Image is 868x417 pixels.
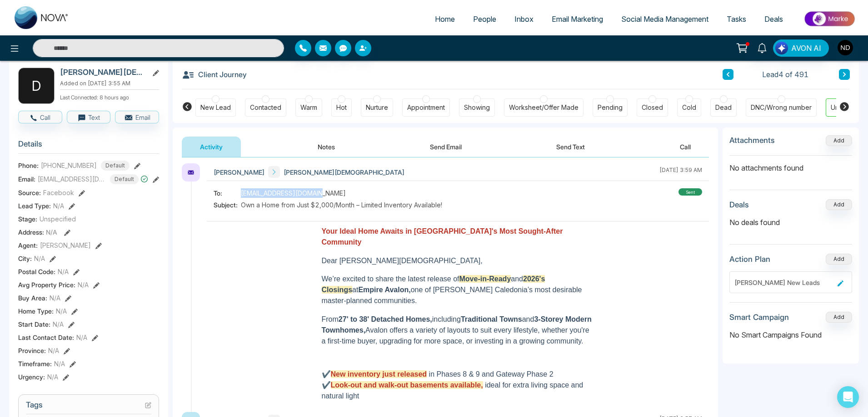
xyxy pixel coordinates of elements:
button: Activity [182,137,241,157]
button: Notes [299,137,353,157]
div: Worksheet/Offer Made [509,103,579,112]
span: To: [214,188,241,198]
div: Cold [682,103,696,112]
span: Default [101,161,130,171]
span: Subject: [214,200,241,210]
span: N/A [53,319,64,329]
a: Home [426,10,464,28]
a: Social Media Management [612,10,718,28]
span: Province : [18,346,46,355]
span: N/A [54,359,65,368]
span: N/A [53,201,64,211]
span: [PERSON_NAME] [40,240,91,250]
span: Email Marketing [552,15,603,24]
button: AVON AI [773,39,829,57]
span: [PERSON_NAME] [214,167,264,177]
button: Text [67,111,111,123]
a: Inbox [505,10,543,28]
button: Add [826,199,852,210]
span: Facebook [43,188,74,197]
span: Urgency : [18,372,45,382]
p: No deals found [729,217,852,228]
img: Nova CRM Logo [15,6,69,29]
span: Add [826,136,852,144]
div: D [18,68,55,104]
div: Showing [464,103,490,112]
button: Send Email [412,137,480,157]
button: Add [826,135,852,146]
span: N/A [46,228,57,236]
span: Timeframe : [18,359,52,368]
span: Deals [764,15,783,24]
a: Deals [755,10,792,28]
img: User Avatar [838,40,853,55]
span: Home [435,15,455,24]
div: [DATE] 3:59 AM [659,166,702,178]
span: Stage: [18,214,37,224]
div: sent [678,188,702,196]
div: Appointment [407,103,445,112]
h3: Attachments [729,136,775,145]
span: People [473,15,496,24]
img: Market-place.gif [797,9,863,29]
h3: Action Plan [729,255,770,264]
span: N/A [58,267,69,276]
span: Lead 4 of 491 [762,69,808,80]
p: Last Connected: 8 hours ago [60,92,159,102]
h3: Tags [26,400,151,414]
span: Phone: [18,161,39,170]
span: Source: [18,188,41,197]
span: N/A [47,372,58,382]
a: People [464,10,505,28]
div: Warm [300,103,317,112]
span: Email: [18,174,35,184]
span: Address: [18,227,57,237]
div: DNC/Wrong number [751,103,812,112]
span: N/A [56,306,67,316]
p: No attachments found [729,156,852,173]
span: Inbox [514,15,534,24]
button: Add [826,254,852,265]
button: Send Text [538,137,603,157]
div: Unspecified [831,103,867,112]
span: Agent: [18,240,38,250]
span: Own a Home from Just $2,000/Month – Limited Inventory Available! [241,200,442,210]
button: Email [115,111,159,123]
div: Contacted [250,103,281,112]
button: Call [662,137,709,157]
div: Pending [598,103,623,112]
span: N/A [76,333,87,342]
span: Social Media Management [621,15,708,24]
div: Closed [642,103,663,112]
img: Lead Flow [775,42,788,54]
span: Default [110,174,139,184]
h3: Details [18,139,159,153]
div: [PERSON_NAME] New Leads [734,278,834,287]
h3: Deals [729,200,749,209]
span: [EMAIL_ADDRESS][DOMAIN_NAME] [38,174,106,184]
div: New Lead [200,103,231,112]
span: Avg Property Price : [18,280,75,289]
span: Home Type : [18,306,54,316]
div: Nurture [366,103,388,112]
p: Added on [DATE] 3:55 AM [60,79,159,88]
span: Tasks [727,15,746,24]
span: [EMAIL_ADDRESS][DOMAIN_NAME] [241,188,346,198]
a: Tasks [718,10,755,28]
h2: [PERSON_NAME][DEMOGRAPHIC_DATA] [60,68,145,77]
div: Hot [336,103,347,112]
h3: Smart Campaign [729,313,789,322]
span: [PHONE_NUMBER] [41,161,97,170]
span: N/A [78,280,89,289]
div: Dead [715,103,732,112]
span: [PERSON_NAME][DEMOGRAPHIC_DATA] [284,167,404,177]
span: N/A [48,346,59,355]
span: City : [18,254,32,263]
button: Call [18,111,62,123]
h3: Client Journey [182,68,247,81]
span: Lead Type: [18,201,51,211]
p: No Smart Campaigns Found [729,329,852,340]
span: Postal Code : [18,267,55,276]
span: N/A [50,293,60,303]
span: Last Contact Date : [18,333,74,342]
